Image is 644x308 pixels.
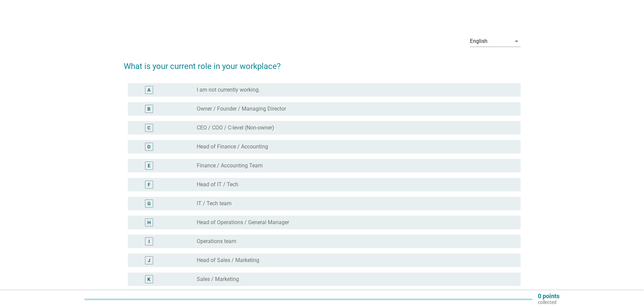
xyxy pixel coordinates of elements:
[124,53,521,72] h2: What is your current role in your workplace?
[197,87,260,93] label: I am not currently working.
[197,238,236,245] label: Operations team
[147,124,150,132] div: C
[197,105,286,112] label: Owner / Founder / Managing Director
[148,181,150,188] div: F
[197,181,238,188] label: Head of IT / Tech
[197,162,263,169] label: Finance / Accounting Team
[538,293,559,299] p: 0 points
[197,219,289,226] label: Head of Operations / General Manager
[147,87,150,94] div: A
[470,38,487,44] div: English
[147,276,150,283] div: K
[197,200,232,207] label: IT / Tech team
[512,37,521,45] i: arrow_drop_down
[197,143,268,150] label: Head of Finance / Accounting
[147,200,151,207] div: G
[197,276,239,283] label: Sales / Marketing
[147,105,150,113] div: B
[538,299,559,305] p: collected
[148,257,150,264] div: J
[197,124,274,131] label: CEO / COO / C-level (Non-owner)
[147,219,151,226] div: H
[148,162,150,169] div: E
[197,257,259,264] label: Head of Sales / Marketing
[148,238,150,245] div: I
[147,143,150,150] div: D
